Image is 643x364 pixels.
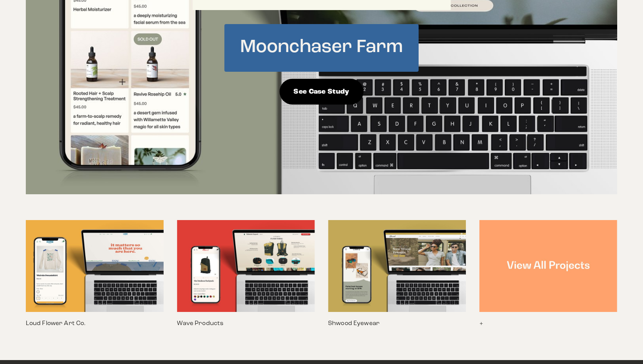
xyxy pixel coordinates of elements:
span: Moonchaser Farm [240,35,403,58]
p: + [479,318,617,328]
img: + [479,220,617,312]
p: Shwood Eyewear [328,318,466,328]
img: Wave Products [177,220,315,312]
a: See Case Study [280,79,363,105]
p: Wave Products [177,318,315,328]
img: Loud Flower Art Co. [26,220,164,312]
img: Shwood Eyewear [328,220,466,312]
p: Loud Flower Art Co. [26,318,164,328]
